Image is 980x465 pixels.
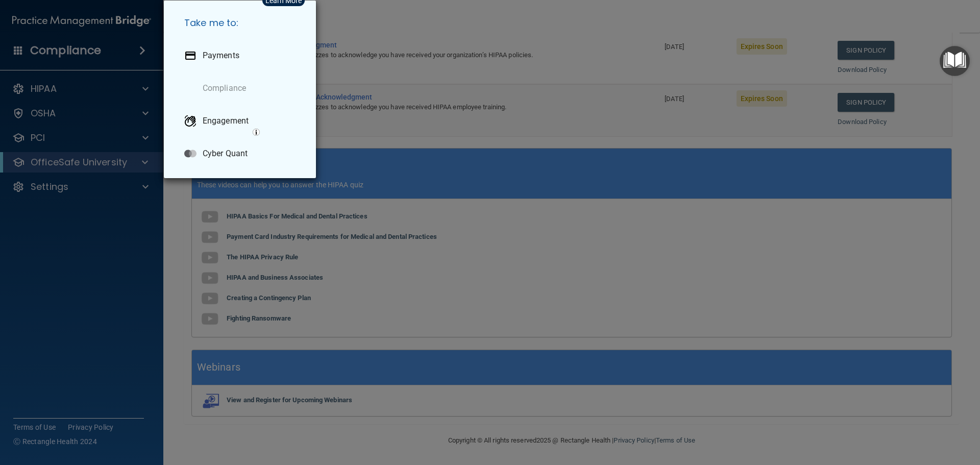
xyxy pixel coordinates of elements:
p: Payments [203,51,239,61]
p: Engagement [203,116,249,126]
a: Cyber Quant [176,139,308,168]
h5: Take me to: [176,9,308,37]
a: Payments [176,41,308,70]
a: Compliance [176,74,308,103]
p: Cyber Quant [203,149,248,159]
iframe: Drift Widget Chat Controller [803,393,968,433]
button: Open Resource Center [940,46,970,76]
a: Engagement [176,107,308,135]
